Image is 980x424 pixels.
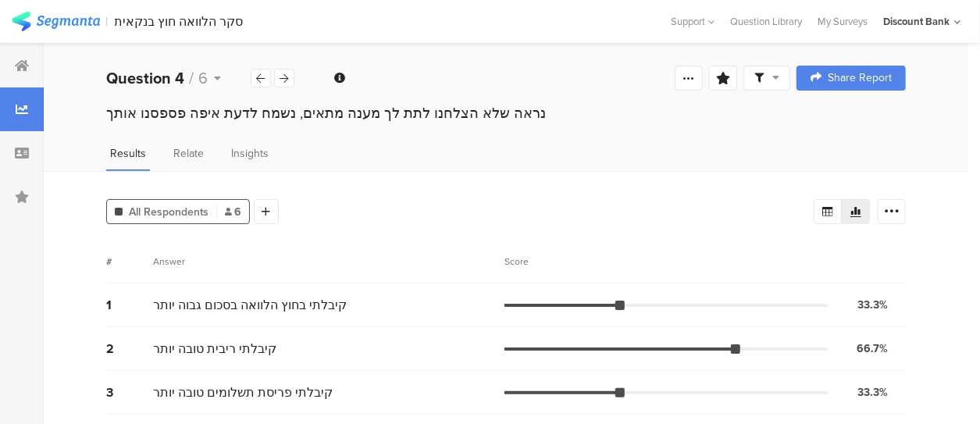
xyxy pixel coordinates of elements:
[810,14,875,29] a: My Surveys
[106,340,153,358] div: 2
[106,255,153,269] div: #
[173,145,204,162] span: Relate
[857,340,888,357] div: 66.7%
[857,297,888,313] div: 33.3%
[722,14,810,29] a: Question Library
[110,145,146,162] span: Results
[106,66,184,90] b: Question 4
[857,384,888,401] div: 33.3%
[106,296,153,314] div: 1
[225,204,241,220] span: 6
[189,66,194,90] span: /
[153,383,333,401] span: קיבלתי פריסת תשלומים טובה יותר
[828,73,892,84] span: Share Report
[198,66,208,90] span: 6
[153,255,185,269] div: Answer
[671,9,715,34] div: Support
[106,12,109,30] div: |
[12,12,100,31] img: segmanta logo
[153,340,276,358] span: קיבלתי ריבית טובה יותר
[504,255,537,269] div: Score
[106,383,153,401] div: 3
[106,103,906,123] div: נראה שלא הצלחנו לתת לך מענה מתאים, נשמח לדעת איפה פספסנו אותך
[153,296,347,314] span: קיבלתי בחוץ הלוואה בסכום גבוה יותר
[115,14,244,29] div: סקר הלוואה חוץ בנקאית
[129,204,208,220] span: All Respondents
[231,145,269,162] span: Insights
[883,14,950,29] div: Discount Bank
